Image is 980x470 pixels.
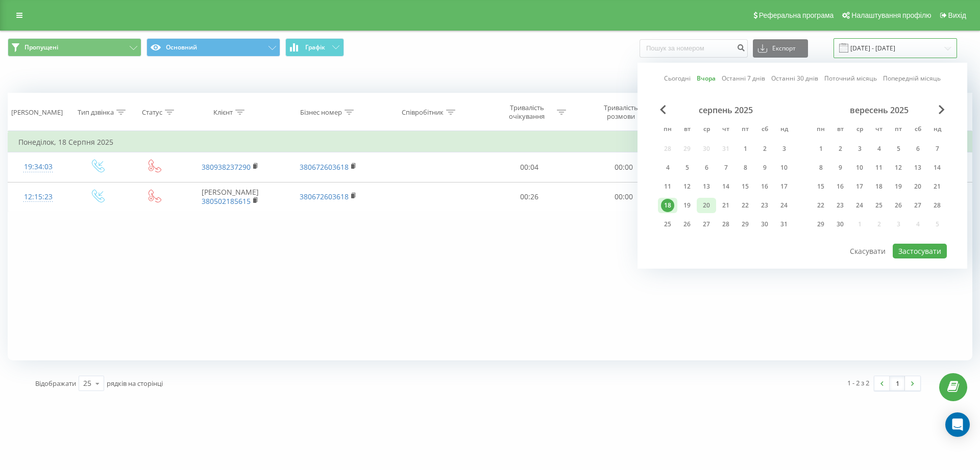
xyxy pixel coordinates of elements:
[716,198,736,213] div: чт 21 серп 2025 р.
[832,122,848,138] abbr: вівторок
[777,142,791,155] div: 3
[814,142,827,155] div: 1
[8,132,972,152] td: Понеділок, 18 Серпня 2025
[872,161,886,174] div: 11
[677,198,697,213] div: вт 19 серп 2025 р.
[929,122,945,138] abbr: неділя
[660,122,675,138] abbr: понеділок
[889,160,908,175] div: пт 12 вер 2025 р.
[697,217,716,232] div: ср 27 серп 2025 р.
[908,160,927,175] div: сб 13 вер 2025 р.
[811,217,830,232] div: пн 29 вер 2025 р.
[699,122,714,138] abbr: середа
[755,179,774,194] div: сб 16 серп 2025 р.
[78,108,114,117] div: Тип дзвінка
[658,179,677,194] div: пн 11 серп 2025 р.
[700,161,713,174] div: 6
[739,161,752,174] div: 8
[853,142,866,155] div: 3
[738,122,753,138] abbr: п’ятниця
[658,217,677,232] div: пн 25 серп 2025 р.
[658,160,677,175] div: пн 4 серп 2025 р.
[680,199,694,212] div: 19
[679,122,695,138] abbr: вівторок
[35,379,76,388] span: Відображати
[664,73,691,83] a: Сьогодні
[911,161,924,174] div: 13
[758,142,771,155] div: 2
[576,152,670,182] td: 00:00
[814,199,827,212] div: 22
[771,73,818,83] a: Останні 30 днів
[892,142,905,155] div: 5
[853,180,866,193] div: 17
[830,160,850,175] div: вт 9 вер 2025 р.
[11,108,63,117] div: [PERSON_NAME]
[18,157,58,177] div: 19:34:03
[834,218,847,231] div: 30
[697,179,716,194] div: ср 13 серп 2025 р.
[927,160,947,175] div: нд 14 вер 2025 р.
[948,11,966,19] span: Вихід
[814,218,827,231] div: 29
[736,217,755,232] div: пт 29 серп 2025 р.
[661,180,674,193] div: 11
[680,218,694,231] div: 26
[755,198,774,213] div: сб 23 серп 2025 р.
[872,199,886,212] div: 25
[889,179,908,194] div: пт 19 вер 2025 р.
[755,141,774,156] div: сб 2 серп 2025 р.
[850,198,869,213] div: ср 24 вер 2025 р.
[811,160,830,175] div: пн 8 вер 2025 р.
[830,198,850,213] div: вт 23 вер 2025 р.
[869,198,889,213] div: чт 25 вер 2025 р.
[758,161,771,174] div: 9
[716,217,736,232] div: чт 28 серп 2025 р.
[697,73,716,83] a: Вчора
[830,179,850,194] div: вт 16 вер 2025 р.
[576,182,670,212] td: 00:00
[774,217,794,232] div: нд 31 серп 2025 р.
[402,108,444,117] div: Співробітник
[719,218,732,231] div: 28
[834,199,847,212] div: 23
[661,199,674,212] div: 18
[814,180,827,193] div: 15
[774,141,794,156] div: нд 3 серп 2025 р.
[930,161,944,174] div: 14
[871,122,887,138] abbr: четвер
[677,160,697,175] div: вт 5 серп 2025 р.
[305,44,325,51] span: Графік
[774,160,794,175] div: нд 10 серп 2025 р.
[891,122,906,138] abbr: п’ятниця
[697,160,716,175] div: ср 6 серп 2025 р.
[759,11,834,19] span: Реферальна програма
[830,141,850,156] div: вт 2 вер 2025 р.
[847,378,869,388] div: 1 - 2 з 2
[777,218,791,231] div: 31
[680,161,694,174] div: 5
[716,179,736,194] div: чт 14 серп 2025 р.
[889,198,908,213] div: пт 26 вер 2025 р.
[660,105,666,114] span: Previous Month
[889,141,908,156] div: пт 5 вер 2025 р.
[830,217,850,232] div: вт 30 вер 2025 р.
[482,152,576,182] td: 00:04
[739,142,752,155] div: 1
[939,105,945,114] span: Next Month
[911,180,924,193] div: 20
[677,179,697,194] div: вт 12 серп 2025 р.
[930,142,944,155] div: 7
[872,180,886,193] div: 18
[736,160,755,175] div: пт 8 серп 2025 р.
[853,199,866,212] div: 24
[945,412,970,437] div: Open Intercom Messenger
[755,160,774,175] div: сб 9 серп 2025 р.
[777,199,791,212] div: 24
[834,161,847,174] div: 9
[834,180,847,193] div: 16
[677,217,697,232] div: вт 26 серп 2025 р.
[719,161,732,174] div: 7
[850,179,869,194] div: ср 17 вер 2025 р.
[834,142,847,155] div: 2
